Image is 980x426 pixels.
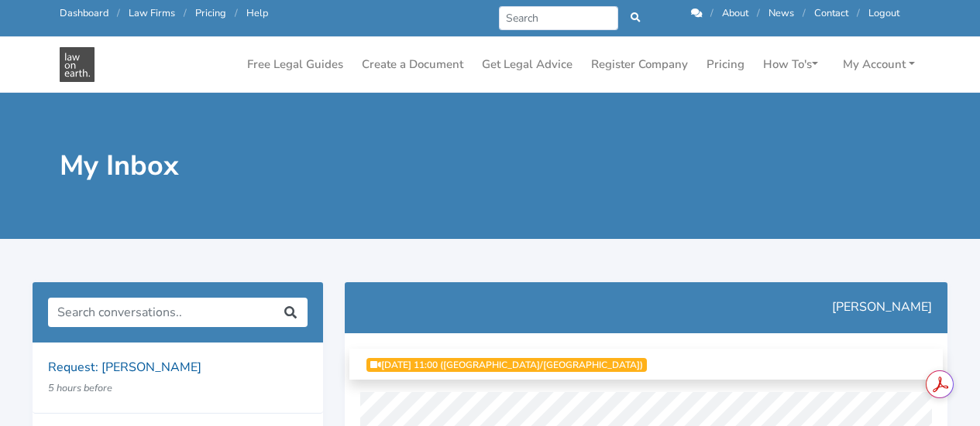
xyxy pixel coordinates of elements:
a: [DATE] 11:00 ([GEOGRAPHIC_DATA]/[GEOGRAPHIC_DATA]) [366,358,647,372]
a: Get Legal Advice [476,49,579,80]
span: / [857,6,860,20]
input: Search conversations.. [48,298,274,327]
span: / [803,6,806,20]
span: / [235,6,238,20]
span: / [117,6,120,20]
a: Law Firms [129,6,175,20]
span: / [710,6,714,20]
small: 5 hours before [48,381,112,395]
a: Pricing [195,6,226,20]
p: Request: [PERSON_NAME] [48,358,308,378]
p: [PERSON_NAME] [360,298,932,318]
a: Contact [814,6,848,20]
span: / [757,6,760,20]
a: Dashboard [60,6,108,20]
span: / [184,6,187,20]
a: How To's [757,49,824,80]
img: Law On Earth [60,47,95,82]
a: Create a Document [356,49,469,80]
a: About [722,6,748,20]
input: Search [499,6,619,30]
a: News [769,6,794,20]
a: Request: [PERSON_NAME] 5 hours before [33,343,323,414]
a: Free Legal Guides [241,49,349,80]
h1: My Inbox [60,148,480,183]
a: Register Company [585,49,694,80]
a: Help [246,6,268,20]
a: My Account [837,49,921,80]
a: Pricing [700,49,751,80]
a: Logout [868,6,899,20]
